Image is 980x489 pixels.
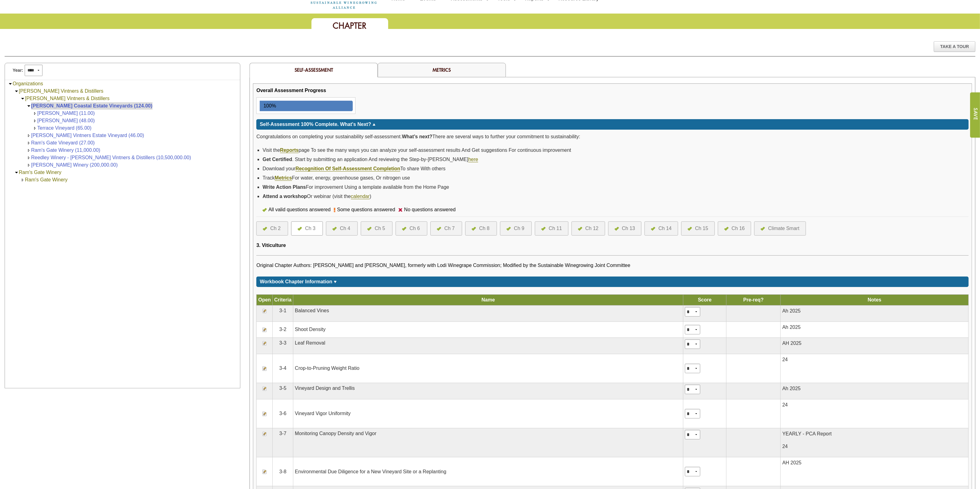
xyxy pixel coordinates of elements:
td: Balanced Vines [293,305,683,322]
a: Reports [280,148,299,153]
img: icon-all-questions-answered.png [437,227,441,231]
a: Organizations [13,81,43,86]
a: Ch 9 [506,225,525,232]
img: icon-no-questions-answered.png [398,208,403,212]
td: 3-6 [273,399,293,428]
img: icon-all-questions-answered.png [262,208,267,212]
img: sort_arrow_down.gif [334,281,337,283]
img: icon-all-questions-answered.png [506,227,511,231]
img: icon-all-questions-answered.png [402,227,406,231]
img: icon-all-questions-answered.png [688,227,692,231]
div: Ch 15 [695,225,708,232]
span: Self-Assessment 100% Complete. What's Next? [260,122,371,127]
th: Notes [781,295,969,305]
img: icon-all-questions-answered.png [615,227,619,231]
li: Or webinar (visit the ) [262,192,969,201]
div: All valid questions answered [267,206,334,213]
div: Take A Tour [934,41,975,52]
strong: Get Certified [262,157,292,162]
a: Ch 2 [263,225,282,232]
a: Ram's Gate Winery (11,000.00) [31,148,100,153]
span: 3. Viticulture [256,243,286,248]
p: Ah 2025 [782,323,967,331]
img: icon-all-questions-answered.png [298,227,302,231]
p: 24 [782,356,967,364]
a: Reedley Winery - [PERSON_NAME] Vintners & Distillers (10,500,000.00) [31,155,191,160]
img: icon-all-questions-answered.png [541,227,546,231]
div: Ch 9 [514,225,524,232]
th: Criteria [273,295,293,305]
span: Workbook Chapter Information [260,279,332,284]
li: . Start by submitting an application And reviewing the Step-by-[PERSON_NAME] [262,155,969,164]
p: 24 [782,401,967,409]
a: Ch 4 [332,225,351,232]
p: Congratulations on completing your sustainability self-assessment. There are several ways to furt... [256,133,969,141]
th: Name [293,295,683,305]
li: Download your To share With others [262,164,969,173]
strong: What’s next? [402,134,432,139]
a: Ch 7 [437,225,456,232]
td: Shoot Density [293,321,683,338]
a: Climate Smart [761,225,799,232]
img: icon-all-questions-answered.png [472,227,476,231]
div: No questions answered [403,206,459,213]
p: AH 2025 [782,339,967,347]
input: Submit [970,92,980,138]
a: Ch 13 [615,225,635,232]
img: Collapse O'Neill Vintners & Distillers [14,89,19,94]
td: Crop-to-Pruning Weight Ratio [293,354,683,383]
td: 3-5 [273,383,293,399]
div: Ch 6 [409,225,420,232]
td: Environmental Due Diligence for a New Vineyard Site or a Replanting [293,457,683,486]
img: icon-all-questions-answered.png [367,227,372,231]
a: Ch 11 [541,225,562,232]
td: 3-8 [273,457,293,486]
img: Collapse Ram's Gate Winery [14,170,19,175]
strong: Write Action Plans [262,184,306,190]
td: 3-7 [273,428,293,457]
img: icon-all-questions-answered.png [724,227,729,231]
div: 100% [260,101,276,111]
div: Ch 5 [375,225,385,232]
td: 3-4 [273,354,293,383]
a: Ch 5 [367,225,386,232]
img: icon-all-questions-answered.png [761,227,765,231]
li: Visit the page To see the many ways you can analyze your self-assessment results And Get suggesti... [262,146,969,155]
p: AH 2025 [782,459,967,467]
img: icon-all-questions-answered.png [651,227,655,231]
a: Ram's Gate Vineyard (27.00) [31,140,95,145]
img: icon-all-questions-answered.png [578,227,582,231]
td: 3-1 [273,305,293,322]
span: Chapter [333,20,367,31]
img: icon-some-questions-answered.png [334,208,335,212]
p: Ah 2025 [782,385,967,393]
div: Ch 2 [270,225,281,232]
img: sort_arrow_up.gif [372,123,376,126]
a: Metrics [433,67,451,73]
th: Score [683,295,726,305]
a: [PERSON_NAME] Vintners & Distillers [19,88,103,94]
td: 3-2 [273,321,293,338]
p: Ah 2025 [782,307,967,315]
div: Click for more or less content [256,277,969,287]
li: Track For water, energy, greenhouse gases, Or nitrogen use [262,173,969,183]
div: Click for more or less content [256,119,969,130]
a: Ram's Gate Winery [19,170,61,175]
img: Collapse O'Neill Coastal Estate Vineyards (124.00) [26,104,31,108]
a: Ch 6 [402,225,421,232]
a: Ram's Gate Winery [25,177,67,182]
span: Self-Assessment [295,67,333,73]
a: calendar [351,194,370,199]
img: icon-all-questions-answered.png [263,227,267,231]
a: Recognition Of Self-Assessment Completion [295,166,400,172]
a: Ch 12 [578,225,599,232]
li: For improvement Using a template available from the Home Page [262,183,969,192]
a: here [468,157,478,162]
a: Terrace Vineyard (65.00) [37,125,91,131]
a: [PERSON_NAME] Vintners Estate Vineyard (46.00) [31,133,144,138]
div: Climate Smart [768,225,799,232]
a: Ch 16 [724,225,745,232]
div: Ch 14 [658,225,672,232]
a: Metrics [275,175,292,181]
